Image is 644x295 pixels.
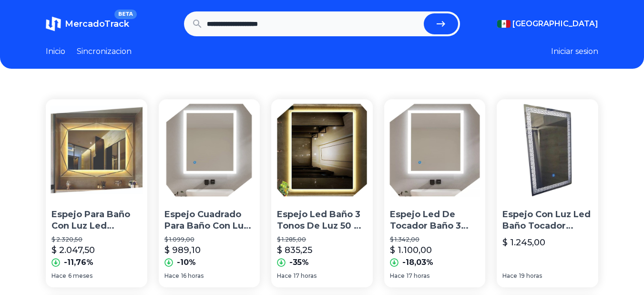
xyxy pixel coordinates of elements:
[46,16,129,32] a: MercadoTrackBETA
[502,236,545,249] p: $ 1.245,00
[51,209,142,232] p: Espejo Para Baño Con Luz Led Integrada 60x86cm
[65,19,129,29] span: MercadoTrack
[164,236,255,243] p: $ 1.099,00
[519,272,542,280] span: 19 horas
[51,272,66,280] span: Hace
[181,272,204,280] span: 16 horas
[68,272,92,280] span: 6 meses
[46,16,61,32] img: MercadoTrack
[551,46,598,57] button: Iniciar sesion
[390,243,432,257] p: $ 1.100,00
[51,243,95,257] p: $ 2.047,50
[277,243,312,257] p: $ 835,25
[390,236,480,243] p: $ 1.342,00
[497,20,511,28] img: Mexico
[502,209,593,232] p: Espejo Con Luz Led Baño Tocador 50x70cm Touch Grecas Moderm
[294,272,317,280] span: 17 horas
[384,99,486,201] img: Espejo Led De Tocador Baño 3 Tonos De Luz Touch 50 X 60
[277,209,367,232] p: Espejo Led Baño 3 Tonos De Luz 50 X 60 Horizontal Vertical
[164,243,201,257] p: $ 989,10
[46,99,147,287] a: Espejo Para Baño Con Luz Led Integrada 60x86cm Espejo Para Baño Con Luz Led Integrada 60x86cm$ 2....
[271,99,373,201] img: Espejo Led Baño 3 Tonos De Luz 50 X 60 Horizontal Vertical
[159,99,260,287] a: Espejo Cuadrado Para Baño Con Luz Táctil Tricolor Led ModernEspejo Cuadrado Para Baño Con Luz Tác...
[46,46,65,57] a: Inicio
[384,99,486,287] a: Espejo Led De Tocador Baño 3 Tonos De Luz Touch 50 X 60Espejo Led De Tocador Baño 3 Tonos De Luz ...
[164,272,179,280] span: Hace
[277,272,292,280] span: Hace
[277,236,367,243] p: $ 1.285,00
[402,257,433,268] p: -18,03%
[512,18,598,30] span: [GEOGRAPHIC_DATA]
[177,257,196,268] p: -10%
[497,99,598,287] a: Espejo Con Luz Led Baño Tocador 50x70cm Touch Grecas ModermEspejo Con Luz Led Baño Tocador 50x70c...
[390,209,480,232] p: Espejo Led De Tocador Baño 3 Tonos De Luz Touch 50 X 60
[77,46,132,57] a: Sincronizacion
[497,18,598,30] button: [GEOGRAPHIC_DATA]
[114,10,137,19] span: BETA
[289,257,309,268] p: -35%
[271,99,373,287] a: Espejo Led Baño 3 Tonos De Luz 50 X 60 Horizontal VerticalEspejo Led Baño 3 Tonos De Luz 50 X 60 ...
[390,272,405,280] span: Hace
[46,99,147,201] img: Espejo Para Baño Con Luz Led Integrada 60x86cm
[502,272,517,280] span: Hace
[64,257,93,268] p: -11,76%
[164,209,255,232] p: Espejo Cuadrado Para Baño Con Luz Táctil Tricolor Led Modern
[497,99,598,201] img: Espejo Con Luz Led Baño Tocador 50x70cm Touch Grecas Moderm
[51,236,142,243] p: $ 2.320,50
[159,99,260,201] img: Espejo Cuadrado Para Baño Con Luz Táctil Tricolor Led Modern
[407,272,429,280] span: 17 horas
